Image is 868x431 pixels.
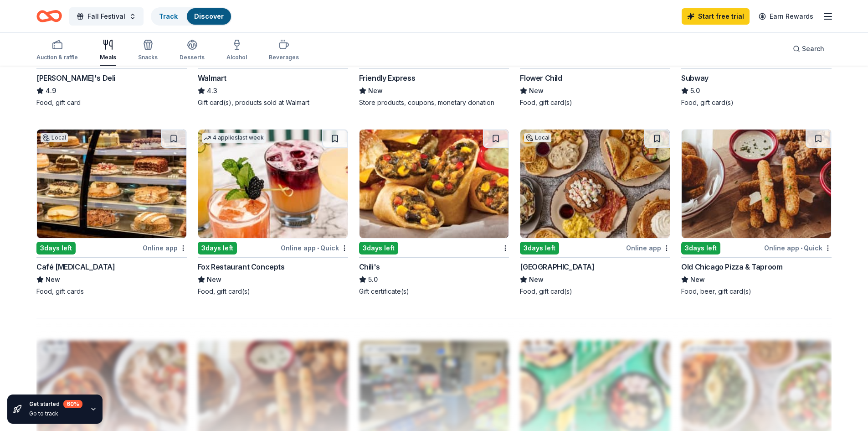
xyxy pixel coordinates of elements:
div: Online app [143,242,187,254]
div: 3 days left [520,242,559,254]
img: Image for Chili's [360,130,509,238]
div: Beverages [269,54,299,61]
div: Online app [626,242,670,254]
span: 4.3 [207,85,217,96]
span: New [529,274,544,285]
div: Food, gift card(s) [198,287,348,296]
span: Search [802,43,824,54]
span: New [690,274,705,285]
div: Food, gift card [36,98,187,107]
div: Auction & raffle [36,54,78,61]
a: Discover [194,12,224,20]
img: Image for Old Chicago Pizza & Taproom [682,130,831,238]
img: Image for Fox Restaurant Concepts [198,130,348,238]
div: [PERSON_NAME]'s Deli [36,73,115,83]
div: Go to track [29,410,82,417]
a: Home [36,5,62,27]
div: 3 days left [198,242,237,254]
div: Alcohol [226,54,247,61]
span: New [46,274,60,285]
button: Alcohol [226,36,247,66]
span: 5.0 [690,85,700,96]
div: Old Chicago Pizza & Taproom [681,261,782,272]
button: Beverages [269,36,299,66]
div: Snacks [138,54,158,61]
a: Image for Old Chicago Pizza & Taproom3days leftOnline app•QuickOld Chicago Pizza & TaproomNewFood... [681,129,832,296]
span: • [317,244,319,252]
span: New [207,274,221,285]
div: 3 days left [36,242,76,254]
button: Snacks [138,36,158,66]
div: Online app Quick [281,242,348,254]
span: Fall Festival [87,11,125,22]
div: Fox Restaurant Concepts [198,261,285,272]
div: Friendly Express [359,73,416,83]
div: Food, gift cards [36,287,187,296]
button: Desserts [180,36,205,66]
a: Image for Chili's3days leftChili's5.0Gift certificate(s) [359,129,509,296]
div: Store products, coupons, monetary donation [359,98,509,107]
span: 5.0 [368,274,378,285]
div: Café [MEDICAL_DATA] [36,261,115,272]
a: Image for Café IntermezzoLocal3days leftOnline appCafé [MEDICAL_DATA]NewFood, gift cards [36,129,187,296]
span: New [529,85,544,96]
button: Auction & raffle [36,36,78,66]
div: Food, gift card(s) [520,98,670,107]
span: 4.9 [46,85,56,96]
div: 3 days left [359,242,398,254]
a: Start free trial [682,8,750,25]
div: Meals [100,54,116,61]
div: Local [41,133,68,142]
div: Gift certificate(s) [359,287,509,296]
a: Track [159,12,178,20]
div: Walmart [198,73,226,83]
div: Subway [681,73,709,83]
div: Food, beer, gift card(s) [681,287,832,296]
div: Flower Child [520,73,562,83]
div: 3 days left [681,242,720,254]
div: Get started [29,400,82,408]
div: Food, gift card(s) [520,287,670,296]
button: Meals [100,36,116,66]
div: 4 applies last week [202,133,266,143]
img: Image for Café Intermezzo [37,130,186,238]
div: Food, gift card(s) [681,98,832,107]
div: Local [524,133,551,142]
div: Online app Quick [764,242,832,254]
div: Gift card(s), products sold at Walmart [198,98,348,107]
div: Desserts [180,54,205,61]
div: 60 % [63,400,82,408]
div: Chili's [359,261,380,272]
span: • [801,244,802,252]
button: Search [786,40,832,58]
div: [GEOGRAPHIC_DATA] [520,261,594,272]
a: Earn Rewards [753,8,819,25]
a: Image for Fox Restaurant Concepts4 applieslast week3days leftOnline app•QuickFox Restaurant Conce... [198,129,348,296]
span: New [368,85,383,96]
img: Image for Egg Harbor Cafe [520,130,670,238]
a: Image for Egg Harbor CafeLocal3days leftOnline app[GEOGRAPHIC_DATA]NewFood, gift card(s) [520,129,670,296]
button: Fall Festival [69,7,144,26]
button: TrackDiscover [151,7,232,26]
